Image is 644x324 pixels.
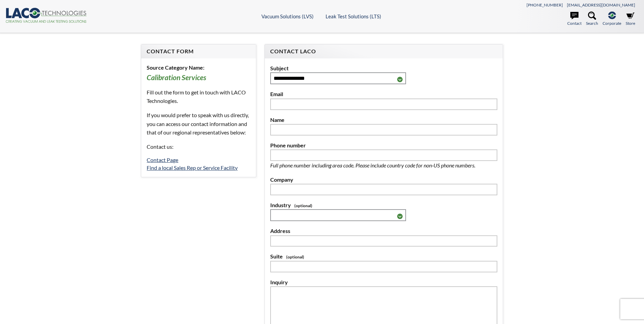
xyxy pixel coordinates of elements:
a: [EMAIL_ADDRESS][DOMAIN_NAME] [567,2,635,7]
label: Address [270,227,497,235]
a: Contact Page [147,157,178,163]
h4: Contact Form [147,48,250,55]
label: Company [270,175,497,184]
span: Corporate [603,20,621,26]
h4: Contact LACO [270,48,497,55]
label: Suite [270,252,497,261]
a: Search [586,12,598,26]
label: Name [270,115,497,124]
a: Leak Test Solutions (LTS) [326,13,381,19]
b: Source Category Name: [147,64,204,71]
p: Fill out the form to get in touch with LACO Technologies. [147,88,250,105]
a: Find a local Sales Rep or Service Facility [147,164,238,171]
p: Full phone number including area code. Please include country code for non-US phone numbers. [270,161,497,170]
p: If you would prefer to speak with us directly, you can access our contact information and that of... [147,111,250,137]
label: Email [270,90,497,98]
p: Contact us: [147,142,250,151]
label: Phone number [270,141,497,150]
a: [PHONE_NUMBER] [527,2,563,7]
label: Subject [270,64,497,73]
label: Inquiry [270,278,497,287]
a: Vacuum Solutions (LVS) [261,13,314,19]
a: Contact [567,12,582,26]
h3: Calibration Services [147,73,250,83]
a: Store [626,12,635,26]
label: Industry [270,201,497,210]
